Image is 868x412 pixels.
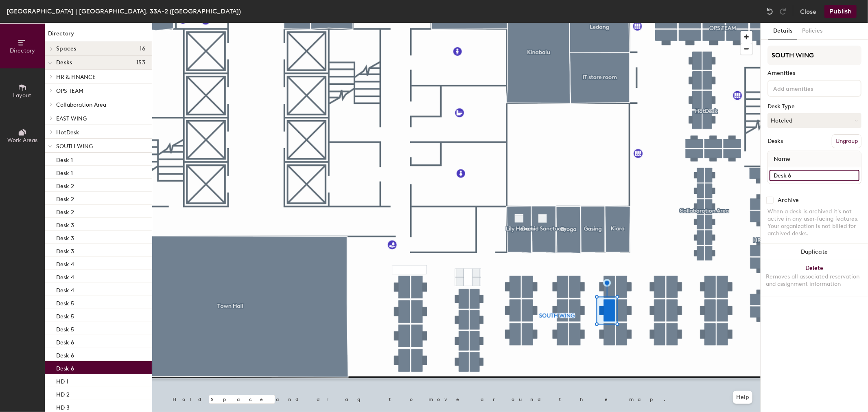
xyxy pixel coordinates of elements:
span: 153 [136,59,145,66]
p: Desk 1 [56,167,73,177]
input: Unnamed desk [770,170,859,181]
p: HD 2 [56,389,70,398]
div: Removes all associated reservation and assignment information [766,273,863,288]
button: DeleteRemoves all associated reservation and assignment information [761,260,868,296]
img: Redo [779,7,787,15]
button: Help [733,391,752,404]
button: Policies [797,23,827,39]
span: 16 [140,46,145,52]
h1: Directory [45,29,152,42]
p: Desk 2 [56,180,74,190]
p: Desk 2 [56,206,74,216]
p: Desk 2 [56,193,74,203]
button: Hoteled [767,113,861,128]
div: [GEOGRAPHIC_DATA] | [GEOGRAPHIC_DATA], 33A-2 ([GEOGRAPHIC_DATA]) [7,6,241,16]
div: Desks [767,138,783,145]
p: Desk 5 [56,298,74,307]
button: Close [800,5,816,18]
span: HR & FINANCE [56,74,96,81]
p: Desk 4 [56,285,74,294]
span: Layout [13,92,32,99]
p: HD 3 [56,402,70,411]
input: Add amenities [772,83,845,93]
p: Desk 6 [56,363,74,372]
span: Collaboration Area [56,101,106,108]
p: Desk 4 [56,272,74,281]
p: Desk 6 [56,350,74,359]
span: Work Areas [7,137,37,144]
button: Publish [824,5,857,18]
span: Desks [56,59,72,66]
p: Desk 1 [56,154,73,164]
span: Spaces [56,46,77,52]
p: HD 1 [56,376,68,385]
p: Desk 4 [56,259,74,268]
span: Directory [10,47,35,54]
p: Desk 6 [56,337,74,346]
span: Name [770,152,794,167]
p: Desk 3 [56,245,74,255]
div: Desk Type [767,103,861,110]
p: Desk 5 [56,311,74,320]
button: Duplicate [761,244,868,260]
p: Desk 3 [56,232,74,242]
img: Undo [766,7,774,15]
button: Ungroup [832,134,861,148]
button: Details [768,23,797,39]
span: SOUTH WING [56,143,93,150]
p: Desk 5 [56,324,74,333]
div: Archive [778,197,799,204]
span: EAST WING [56,115,87,122]
div: Amenities [767,70,861,77]
span: OPS TEAM [56,88,83,94]
div: When a desk is archived it's not active in any user-facing features. Your organization is not bil... [767,208,861,237]
p: Desk 3 [56,219,74,229]
span: HotDesk [56,129,79,136]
